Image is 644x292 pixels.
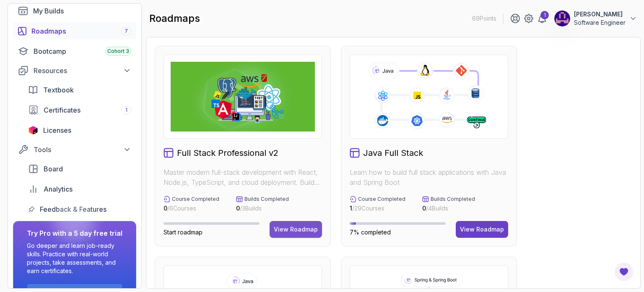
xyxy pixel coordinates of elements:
[472,14,496,23] p: 69 Points
[540,11,549,19] div: 1
[23,82,136,98] a: textbook
[44,105,80,115] span: Certificates
[23,160,136,177] a: board
[358,196,405,203] p: Course Completed
[13,23,136,39] a: roadmaps
[456,221,508,238] button: View Roadmap
[40,204,106,214] span: Feedback & Features
[270,221,322,238] button: View Roadmap
[460,225,504,234] div: View Roadmap
[34,145,131,155] div: Tools
[350,204,405,213] p: / 29 Courses
[172,196,219,203] p: Course Completed
[23,122,136,139] a: licenses
[171,62,315,132] img: Full Stack Professional v2
[31,26,131,36] div: Roadmaps
[537,13,547,24] a: 1
[164,167,322,187] p: Master modern full-stack development with React, Node.js, TypeScript, and cloud deployment. Build...
[422,204,475,213] p: / 4 Builds
[164,205,167,212] span: 0
[554,11,570,26] img: user profile image
[236,204,289,213] p: / 3 Builds
[614,262,634,282] button: Open Feedback Button
[350,205,352,212] span: 1
[13,63,136,78] button: Resources
[350,167,508,187] p: Learn how to build full stack applications with Java and Spring Boot
[350,229,391,236] span: 7% completed
[43,85,74,95] span: Textbook
[236,205,240,212] span: 0
[274,225,318,234] div: View Roadmap
[23,201,136,218] a: feedback
[177,147,278,159] h2: Full Stack Professional v2
[34,66,131,76] div: Resources
[107,48,129,55] span: Cohort 3
[125,28,128,34] span: 7
[13,43,136,60] a: bootcamp
[44,164,63,174] span: Board
[244,196,289,203] p: Builds Completed
[44,184,73,194] span: Analytics
[554,10,637,27] button: user profile image[PERSON_NAME]Software Engineer
[422,205,426,212] span: 0
[13,142,136,157] button: Tools
[164,229,203,236] span: Start roadmap
[43,125,71,135] span: Licenses
[431,196,475,203] p: Builds Completed
[28,126,38,134] img: jetbrains icon
[33,6,131,16] div: My Builds
[574,18,626,27] p: Software Engineer
[27,242,122,275] p: Go deeper and learn job-ready skills. Practice with real-world projects, take assessments, and ea...
[13,3,136,19] a: builds
[23,102,136,118] a: certificates
[34,46,131,56] div: Bootcamp
[363,147,423,159] h2: Java Full Stack
[125,107,127,113] span: 1
[574,10,626,18] p: [PERSON_NAME]
[23,181,136,197] a: analytics
[149,12,200,25] h2: roadmaps
[164,204,219,213] p: / 6 Courses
